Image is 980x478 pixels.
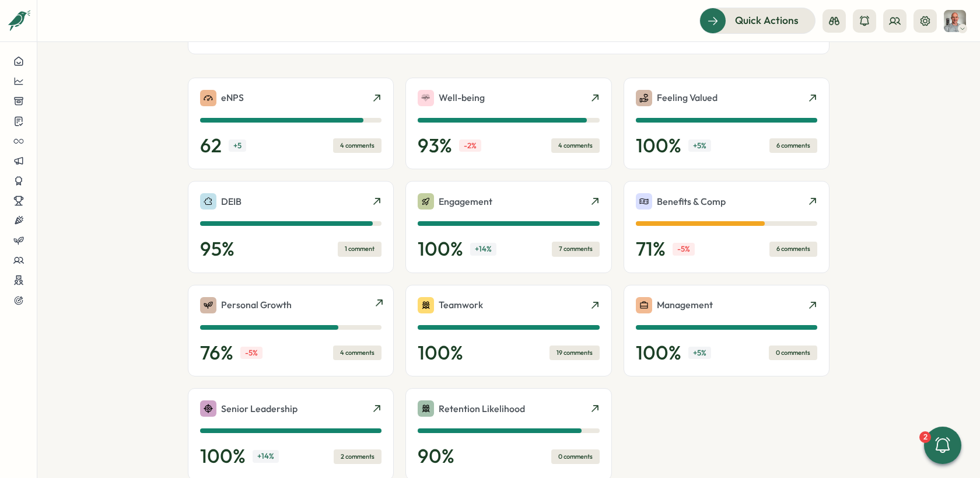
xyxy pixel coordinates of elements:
[769,138,817,153] div: 6 comments
[418,134,452,158] p: 93 %
[334,449,381,464] div: 2 comments
[405,78,611,170] a: Well-being93%-2%4 comments
[636,238,666,261] p: 71 %
[200,134,222,158] p: 62
[221,194,242,209] p: DEIB
[229,139,246,152] p: + 5
[240,347,262,360] p: -5 %
[735,13,799,28] span: Quick Actions
[418,445,454,468] p: 90 %
[673,243,695,256] p: -5 %
[924,427,961,464] button: 2
[333,346,381,360] div: 4 comments
[253,450,279,463] p: + 14 %
[188,181,394,273] a: DEIB95%1 comment
[418,238,463,261] p: 100 %
[769,346,817,360] div: 0 comments
[188,78,394,170] a: eNPS62+54 comments
[552,242,600,256] div: 7 comments
[439,90,485,105] p: Well-being
[200,238,235,261] p: 95 %
[200,445,246,468] p: 100 %
[439,194,492,209] p: Engagement
[636,134,681,158] p: 100 %
[657,298,713,312] p: Management
[699,8,815,33] button: Quick Actions
[624,285,829,377] a: Management100%+5%0 comments
[624,78,829,170] a: Feeling Valued100%+5%6 comments
[549,346,600,360] div: 19 comments
[624,181,829,273] a: Benefits & Comp71%-5%6 comments
[221,298,292,312] p: Personal Growth
[418,341,463,365] p: 100 %
[551,138,600,153] div: 4 comments
[636,341,681,365] p: 100 %
[470,243,496,256] p: + 14 %
[405,181,611,273] a: Engagement100%+14%7 comments
[944,10,966,32] img: Philipp Eberhardt
[338,242,381,256] div: 1 comment
[769,242,817,256] div: 6 comments
[188,285,394,377] a: Personal Growth76%-5%4 comments
[221,90,244,105] p: eNPS
[688,139,711,152] p: + 5 %
[439,402,525,416] p: Retention Likelihood
[459,139,481,152] p: -2 %
[200,341,233,365] p: 76 %
[657,90,717,105] p: Feeling Valued
[405,285,611,377] a: Teamwork100%19 comments
[688,347,711,360] p: + 5 %
[333,138,381,153] div: 4 comments
[551,449,600,464] div: 0 comments
[657,194,726,209] p: Benefits & Comp
[439,298,483,312] p: Teamwork
[919,431,931,443] div: 2
[221,402,297,416] p: Senior Leadership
